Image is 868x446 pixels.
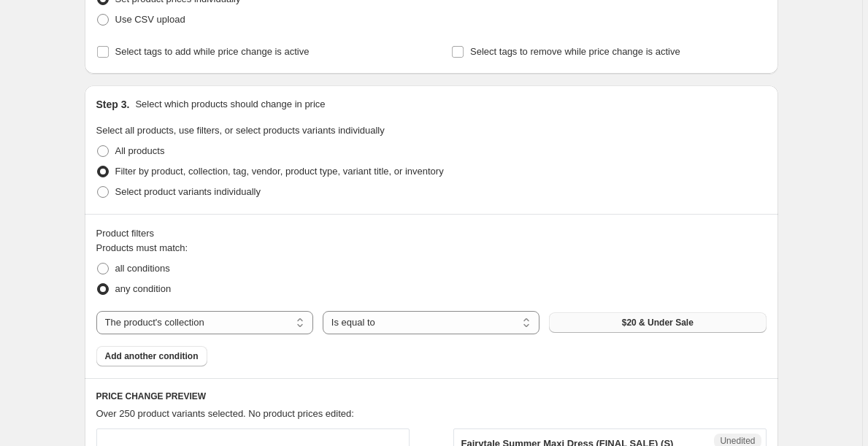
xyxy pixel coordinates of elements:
[105,350,199,362] span: Add another condition
[622,317,694,328] span: $20 & Under Sale
[115,166,444,177] span: Filter by product, collection, tag, vendor, product type, variant title, or inventory
[96,391,767,402] h6: PRICE CHANGE PREVIEW
[96,125,385,136] span: Select all products, use filters, or select products variants individually
[96,346,207,366] button: Add another condition
[96,226,767,241] div: Product filters
[115,283,172,294] span: any condition
[135,97,325,112] p: Select which products should change in price
[549,312,766,333] button: $20 & Under Sale
[115,46,310,57] span: Select tags to add while price change is active
[115,145,165,156] span: All products
[96,242,188,253] span: Products must match:
[115,186,261,197] span: Select product variants individually
[470,46,680,57] span: Select tags to remove while price change is active
[115,14,185,25] span: Use CSV upload
[96,408,354,419] span: Over 250 product variants selected. No product prices edited:
[115,263,170,274] span: all conditions
[96,97,130,112] h2: Step 3.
